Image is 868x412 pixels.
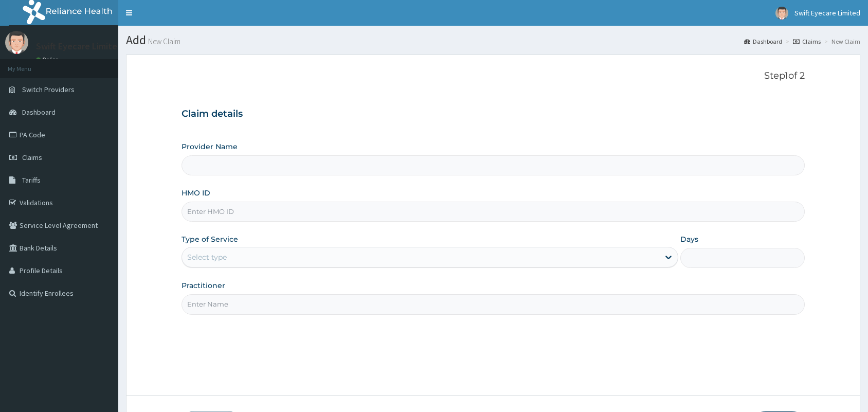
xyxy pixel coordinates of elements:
label: Days [680,234,698,244]
span: Tariffs [22,175,41,185]
span: Switch Providers [22,85,75,94]
label: Practitioner [182,280,225,291]
label: HMO ID [182,188,210,198]
p: Step 1 of 2 [182,70,805,82]
li: New Claim [822,37,860,46]
a: Claims [793,37,821,46]
span: Swift Eyecare Limited [794,8,860,17]
label: Type of Service [182,234,238,244]
a: Online [36,56,61,63]
small: New Claim [146,38,180,45]
img: User Image [775,7,788,20]
p: Swift Eyecare Limited [36,42,122,51]
h3: Claim details [182,109,805,120]
h1: Add [126,33,860,47]
input: Enter Name [182,294,805,314]
div: Select type [187,252,227,262]
label: Provider Name [182,141,238,152]
span: Claims [22,153,42,162]
img: User Image [5,31,28,54]
a: Dashboard [744,37,782,46]
input: Enter HMO ID [182,202,805,222]
span: Dashboard [22,108,56,117]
